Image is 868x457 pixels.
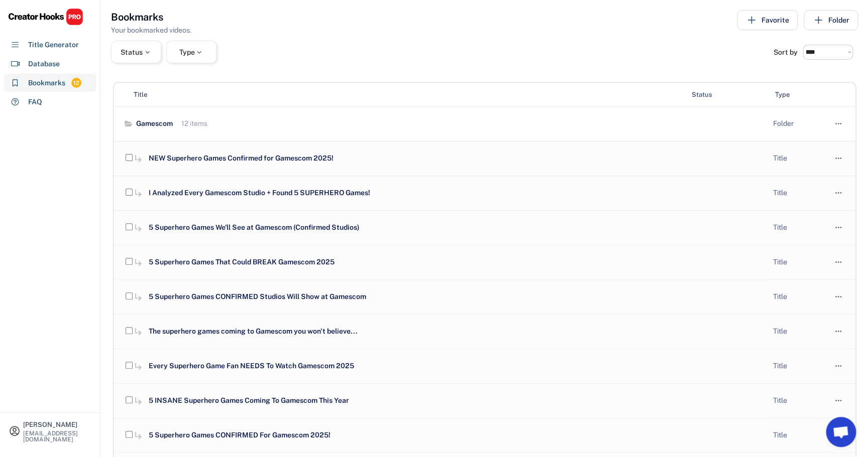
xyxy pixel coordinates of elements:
[146,154,682,164] div: NEW Superhero Games Confirmed for Gamescom 2025!
[134,327,144,337] button: subdirectory_arrow_right
[134,188,144,198] button: subdirectory_arrow_right
[134,90,147,99] div: Title
[146,361,682,371] div: Every Superhero Game Fan NEEDS To Watch Gamescom 2025
[835,326,842,337] text: 
[134,430,144,440] button: subdirectory_arrow_right
[833,359,843,373] button: 
[773,154,823,164] div: Title
[111,25,191,36] div: Your bookmarked videos.
[134,396,144,406] button: subdirectory_arrow_right
[835,153,842,164] text: 
[134,292,144,302] button: subdirectory_arrow_right
[833,151,843,166] button: 
[146,430,682,440] div: 5 Superhero Games CONFIRMED For Gamescom 2025!
[146,396,682,406] div: 5 INSANE Superhero Games Coming To Gamescom This Year
[833,255,843,269] button: 
[71,79,81,87] div: 12
[775,90,825,99] div: Type
[835,395,842,406] text: 
[28,78,65,88] div: Bookmarks
[134,361,144,371] button: subdirectory_arrow_right
[121,49,152,56] div: Status
[773,257,823,267] div: Title
[835,257,842,267] text: 
[692,90,767,99] div: Status
[773,119,823,129] div: Folder
[833,325,843,339] button: 
[835,188,842,198] text: 
[146,223,682,233] div: 5 Superhero Games We'll See at Gamescom (Confirmed Studios)
[134,119,173,129] div: Gamescom
[773,361,823,371] div: Title
[28,40,79,50] div: Title Generator
[179,119,207,129] div: 12 items
[146,327,682,337] div: The superhero games coming to Gamescom you won't believe...
[737,10,798,30] button: Favorite
[773,327,823,337] div: Title
[179,49,204,56] div: Type
[835,361,842,371] text: 
[833,117,843,131] button: 
[773,188,823,198] div: Title
[134,223,144,233] button: subdirectory_arrow_right
[835,118,842,129] text: 
[28,59,60,69] div: Database
[773,396,823,406] div: Title
[146,257,682,267] div: 5 Superhero Games That Could BREAK Gamescom 2025
[833,221,843,235] button: 
[773,430,823,440] div: Title
[773,223,823,233] div: Title
[134,257,144,267] button: subdirectory_arrow_right
[8,8,83,26] img: CHPRO%20Logo.svg
[835,291,842,302] text: 
[835,222,842,233] text: 
[804,10,858,30] button: Folder
[833,186,843,200] button: 
[146,292,682,302] div: 5 Superhero Games CONFIRMED Studios Will Show at Gamescom
[146,188,682,198] div: I Analyzed Every Gamescom Studio + Found 5 SUPERHERO Games!
[833,394,843,408] button: 
[28,97,42,107] div: FAQ
[833,290,843,304] button: 
[773,292,823,302] div: Title
[826,417,856,447] a: Open chat
[23,421,91,428] div: [PERSON_NAME]
[23,430,91,442] div: [EMAIL_ADDRESS][DOMAIN_NAME]
[774,49,798,56] div: Sort by
[134,154,144,164] button: subdirectory_arrow_right
[111,10,163,24] h3: Bookmarks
